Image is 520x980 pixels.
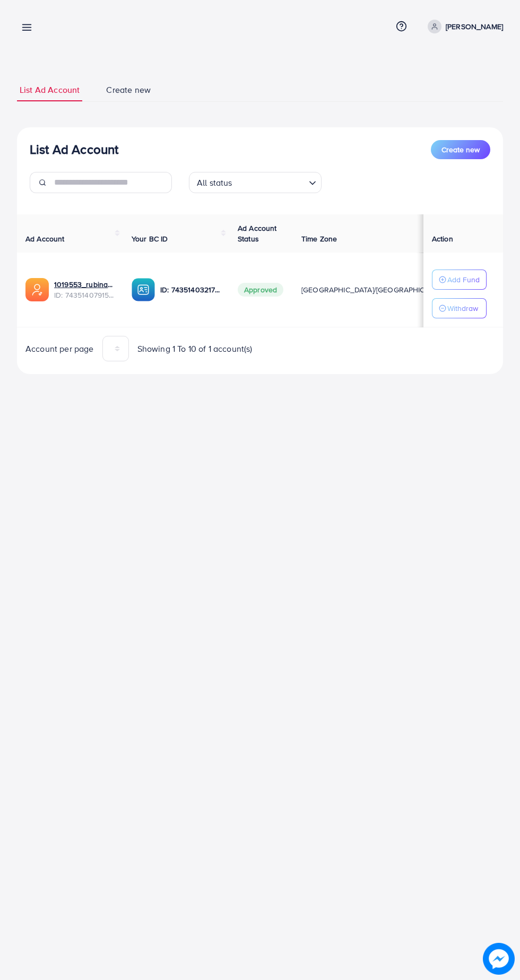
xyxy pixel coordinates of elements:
[25,343,94,355] span: Account per page
[195,175,235,190] span: All status
[447,302,478,315] p: Withdraw
[447,273,480,286] p: Add Fund
[446,20,503,33] p: [PERSON_NAME]
[441,144,480,155] span: Create new
[106,84,151,96] span: Create new
[423,20,503,33] a: [PERSON_NAME]
[54,279,115,301] div: <span class='underline'>1019553_rubinastore1_1731128628097</span></br>7435140791582015505
[137,343,253,355] span: Showing 1 To 10 of 1 account(s)
[25,278,49,301] img: ic-ads-acc.e4c84228.svg
[54,290,115,300] span: ID: 7435140791582015505
[301,284,449,295] span: [GEOGRAPHIC_DATA]/[GEOGRAPHIC_DATA]
[132,233,168,244] span: Your BC ID
[160,283,221,296] p: ID: 7435140321710948368
[483,943,515,975] img: image
[432,270,487,290] button: Add Fund
[432,233,453,244] span: Action
[238,223,277,244] span: Ad Account Status
[301,233,337,244] span: Time Zone
[431,140,490,159] button: Create new
[54,279,115,290] a: 1019553_rubinastore1_1731128628097
[25,233,65,244] span: Ad Account
[238,283,283,297] span: Approved
[432,298,487,318] button: Withdraw
[132,278,155,301] img: ic-ba-acc.ded83a64.svg
[189,172,322,193] div: Search for option
[20,84,80,96] span: List Ad Account
[236,173,305,190] input: Search for option
[30,142,118,157] h3: List Ad Account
